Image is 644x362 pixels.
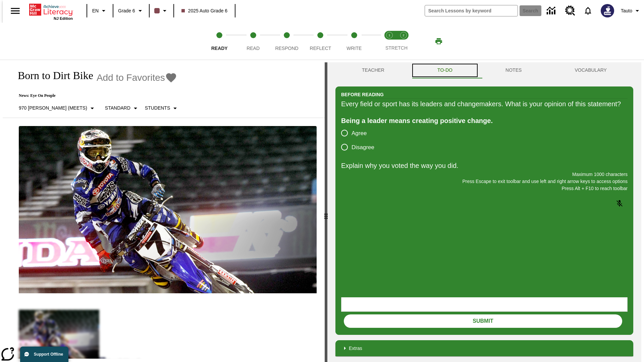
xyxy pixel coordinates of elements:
[11,69,93,82] h1: Born to Dirt Bike
[428,35,449,47] button: Print
[92,7,99,14] span: EN
[341,91,384,98] h2: Before Reading
[335,62,411,78] button: Teacher
[16,102,99,114] button: Select Lexile, 970 Lexile (Meets)
[267,23,306,60] button: Respond step 3 of 5
[548,62,633,78] button: VOCABULARY
[344,314,622,328] button: Submit
[34,352,63,357] span: Support Offline
[341,178,628,185] p: Press Escape to exit toolbar and use left and right arrow keys to access options
[341,185,628,192] p: Press Alt + F10 to reach toolbar
[601,4,614,17] img: Avatar
[20,347,68,362] button: Support Offline
[275,46,298,51] span: Respond
[3,5,98,11] body: Explain why you voted the way you did. Maximum 1000 characters Press Alt + F10 to reach toolbar P...
[597,2,618,19] button: Select a new avatar
[352,129,367,138] span: Agree
[385,45,408,51] span: STRETCH
[97,72,177,83] button: Add to Favorites - Born to Dirt Bike
[394,23,413,60] button: Stretch Respond step 2 of 2
[618,5,644,17] button: Profile/Settings
[89,5,111,17] button: Language: EN, Select a language
[233,23,272,60] button: Read step 2 of 5
[411,62,479,78] button: TO-DO
[102,102,142,114] button: Scaffolds, Standard
[310,46,331,51] span: Reflect
[621,7,632,14] span: Tauto
[19,105,87,112] p: 970 [PERSON_NAME] (Meets)
[335,340,633,356] div: Extras
[380,23,399,60] button: Stretch Read step 1 of 2
[425,5,518,16] input: search field
[105,105,130,112] p: Standard
[341,160,628,171] p: Explain why you voted the way you did.
[335,62,633,78] div: Instructional Panel Tabs
[3,62,325,359] div: reading
[145,105,170,112] p: Students
[402,34,404,37] text: 2
[335,23,374,60] button: Write step 5 of 5
[301,23,340,60] button: Reflect step 4 of 5
[341,126,380,154] div: poll
[115,5,147,17] button: Grade: Grade 6, Select a grade
[349,345,362,352] p: Extras
[29,2,73,20] div: Home
[341,115,628,126] div: Being a leader means creating positive change.
[543,2,561,20] a: Data Center
[341,99,628,109] div: Every field or sport has its leaders and changemakers. What is your opinion of this statement?
[388,34,390,37] text: 1
[54,16,73,20] span: NJ Edition
[247,46,260,51] span: Read
[352,143,374,152] span: Disagree
[325,62,327,362] div: Press Enter or Spacebar and then press right and left arrow keys to move the slider
[611,195,628,212] button: Click to activate and allow voice recognition
[211,46,228,51] span: Ready
[5,1,25,21] button: Open side menu
[142,102,182,114] button: Select Student
[19,126,317,294] img: Motocross racer James Stewart flies through the air on his dirt bike.
[152,5,171,17] button: Class color is dark brown. Change class color
[118,7,135,14] span: Grade 6
[479,62,548,78] button: NOTES
[341,171,628,178] p: Maximum 1000 characters
[346,46,362,51] span: Write
[561,2,579,20] a: Resource Center, Will open in new tab
[579,2,597,19] a: Notifications
[327,62,641,362] div: activity
[97,72,165,83] span: Add to Favorites
[11,93,182,98] p: News: Eye On People
[181,7,228,14] span: 2025 Auto Grade 6
[200,23,239,60] button: Ready step 1 of 5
